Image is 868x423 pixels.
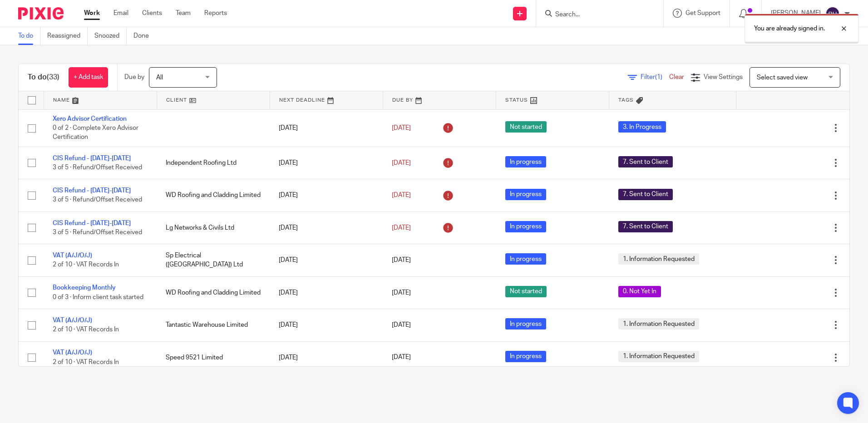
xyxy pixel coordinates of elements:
a: Reports [204,9,227,18]
td: [DATE] [270,211,383,244]
h1: To do [28,73,59,82]
span: 2 of 10 · VAT Records In [53,359,119,365]
a: VAT (A/J/O/J) [53,349,92,356]
span: Filter [641,74,669,80]
img: Pixie [18,7,64,20]
td: Tantastic Warehouse Limited [157,309,270,341]
td: [DATE] [270,244,383,276]
span: In progress [505,318,546,330]
img: svg%3E [825,6,840,21]
span: View Settings [704,74,743,80]
p: Due by [124,73,144,82]
span: 3 of 5 · Refund/Offset Received [53,229,142,236]
span: [DATE] [392,354,411,361]
span: 3 of 5 · Refund/Offset Received [53,197,142,203]
span: [DATE] [392,192,411,198]
td: [DATE] [270,276,383,309]
td: Independent Roofing Ltd [157,147,270,179]
td: Lg Networks & Civils Ltd [157,211,270,244]
td: [DATE] [270,179,383,211]
a: Team [176,9,191,18]
a: Clear [669,74,684,80]
p: You are already signed in. [754,24,825,33]
a: VAT (A/J/O/J) [53,252,92,259]
span: Select saved view [757,74,808,81]
a: Email [113,9,128,18]
span: 7. Sent to Client [618,221,673,232]
a: Snoozed [94,27,127,45]
td: WD Roofing and Cladding Limited [157,276,270,309]
a: + Add task [69,67,108,88]
span: 0 of 3 · Inform client task started [53,294,143,300]
a: CIS Refund - [DATE]-[DATE] [53,155,131,162]
span: 7. Sent to Client [618,189,673,200]
a: CIS Refund - [DATE]-[DATE] [53,187,131,194]
td: [DATE] [270,109,383,147]
span: [DATE] [392,322,411,328]
span: 3. In Progress [618,121,666,133]
td: Sp Electrical ([GEOGRAPHIC_DATA]) Ltd [157,244,270,276]
span: [DATE] [392,125,411,131]
span: Tags [618,98,634,103]
span: In progress [505,351,546,362]
span: Not started [505,286,547,297]
span: 1. Information Requested [618,318,699,330]
span: (33) [47,74,59,81]
span: In progress [505,156,546,167]
a: CIS Refund - [DATE]-[DATE] [53,220,131,226]
span: 1. Information Requested [618,351,699,362]
td: Speed 9521 Limited [157,341,270,374]
span: [DATE] [392,257,411,263]
a: Bookkeeping Monthly [53,285,116,291]
td: WD Roofing and Cladding Limited [157,179,270,211]
a: Work [84,9,100,18]
span: [DATE] [392,290,411,296]
span: [DATE] [392,160,411,166]
span: In progress [505,221,546,232]
span: (1) [655,74,662,80]
td: [DATE] [270,341,383,374]
a: Done [133,27,156,45]
span: All [156,74,163,81]
span: 2 of 10 · VAT Records In [53,326,119,333]
td: [DATE] [270,147,383,179]
span: 1. Information Requested [618,253,699,265]
span: Not started [505,121,547,133]
span: 7. Sent to Client [618,156,673,167]
td: [DATE] [270,309,383,341]
span: In progress [505,189,546,200]
span: 2 of 10 · VAT Records In [53,262,119,268]
a: Xero Advisor Certification [53,116,127,122]
span: 0 of 2 · Complete Xero Advisor Certification [53,125,138,141]
span: 3 of 5 · Refund/Offset Received [53,164,142,171]
span: 0. Not Yet In [618,286,661,297]
a: Clients [142,9,162,18]
a: VAT (A/J/O/J) [53,317,92,324]
span: In progress [505,253,546,265]
a: Reassigned [47,27,88,45]
span: [DATE] [392,225,411,231]
a: To do [18,27,40,45]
